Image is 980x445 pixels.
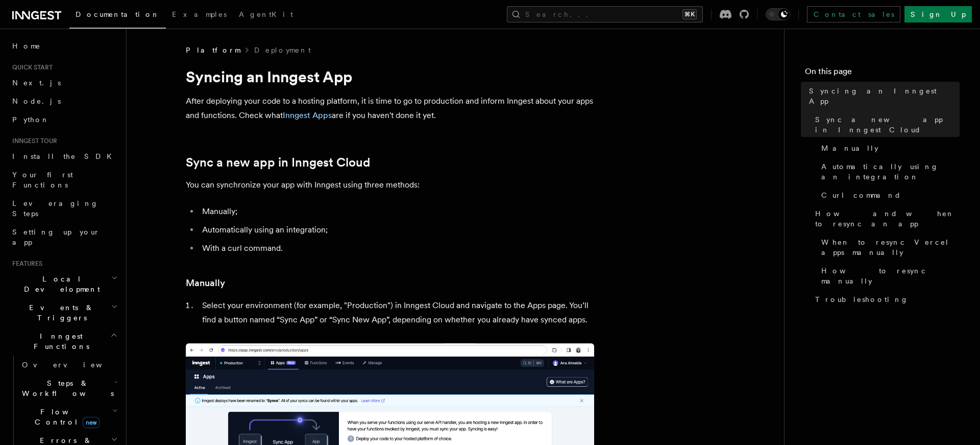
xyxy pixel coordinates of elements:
a: Troubleshooting [811,290,960,309]
h4: On this page [805,65,960,82]
a: Syncing an Inngest App [805,82,960,110]
a: Inngest Apps [283,110,332,120]
a: Node.js [8,92,120,110]
span: When to resync Vercel apps manually [821,237,960,257]
span: Your first Functions [12,171,73,189]
span: new [83,417,100,428]
span: Install the SDK [12,152,118,160]
span: How to resync manually [821,266,960,286]
a: Deployment [254,45,311,55]
span: Home [12,41,41,51]
li: Select your environment (for example, "Production") in Inngest Cloud and navigate to the Apps pag... [199,298,594,327]
span: Inngest Functions [8,331,110,352]
a: Home [8,37,120,55]
a: Curl command [817,186,960,204]
button: Events & Triggers [8,298,120,327]
a: Install the SDK [8,147,120,166]
a: Manually [817,139,960,157]
h1: Syncing an Inngest App [186,67,594,86]
a: Sign Up [904,6,972,22]
a: Leveraging Steps [8,194,120,223]
button: Steps & Workflows [18,374,120,403]
span: How and when to resync an app [815,208,960,229]
li: Automatically using an integration; [199,223,594,237]
span: Troubleshooting [815,294,909,305]
span: Events & Triggers [8,302,111,323]
span: Automatically using an integration [821,161,960,182]
span: Flow Control [18,407,112,427]
a: Contact sales [807,6,900,22]
span: Steps & Workflows [18,378,114,399]
li: Manually; [199,204,594,219]
li: With a curl command. [199,241,594,255]
span: Manually [821,143,878,153]
a: Sync a new app in Inngest Cloud [811,110,960,139]
kbd: ⌘K [682,9,697,19]
a: Next.js [8,74,120,92]
span: Local Development [8,274,111,294]
a: How to resync manually [817,262,960,290]
p: After deploying your code to a hosting platform, it is time to go to production and inform Innges... [186,94,594,123]
a: Documentation [69,3,166,29]
button: Search...⌘K [507,6,703,22]
span: Platform [186,45,240,55]
span: Setting up your app [12,228,100,246]
span: Python [12,115,50,124]
a: Overview [18,356,120,374]
a: Automatically using an integration [817,157,960,186]
span: Documentation [76,10,160,18]
span: Overview [22,361,127,369]
span: Node.js [12,97,61,105]
span: AgentKit [239,10,293,18]
span: Sync a new app in Inngest Cloud [815,114,960,135]
a: When to resync Vercel apps manually [817,233,960,262]
span: Next.js [12,79,61,87]
span: Leveraging Steps [12,199,99,218]
button: Local Development [8,270,120,298]
a: Python [8,110,120,129]
a: Setting up your app [8,223,120,251]
a: Sync a new app in Inngest Cloud [186,155,370,170]
a: How and when to resync an app [811,204,960,233]
button: Toggle dark mode [766,8,790,20]
a: Manually [186,276,225,290]
span: Syncing an Inngest App [809,86,960,106]
span: Quick start [8,63,53,72]
button: Inngest Functions [8,327,120,356]
span: Inngest tour [8,137,57,145]
span: Examples [172,10,227,18]
a: AgentKit [233,3,299,28]
span: Curl command [821,190,901,200]
a: Examples [166,3,233,28]
a: Your first Functions [8,166,120,194]
p: You can synchronize your app with Inngest using three methods: [186,178,594,192]
button: Flow Controlnew [18,403,120,431]
span: Features [8,260,42,268]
